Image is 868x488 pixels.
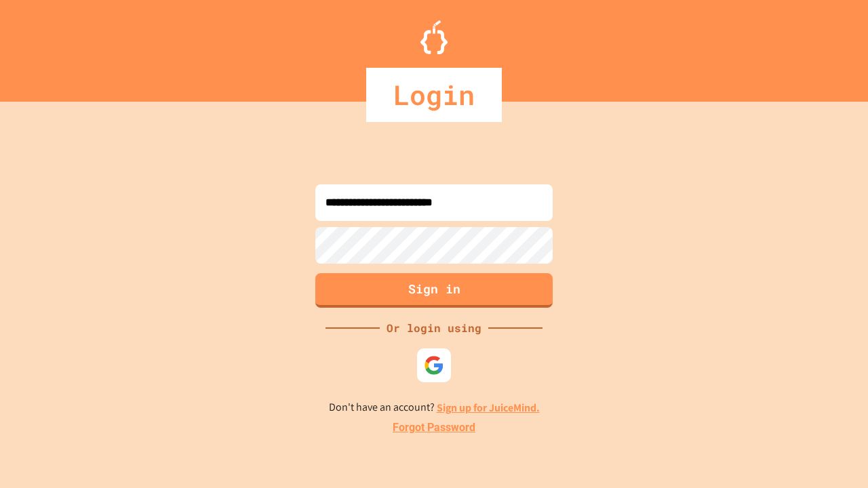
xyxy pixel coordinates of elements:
iframe: chat widget [755,375,854,432]
a: Sign up for JuiceMind. [437,401,540,415]
div: Or login using [380,320,488,336]
img: google-icon.svg [424,355,444,375]
iframe: chat widget [811,434,854,474]
div: Login [366,68,502,122]
button: Sign in [315,273,553,308]
p: Don't have an account? [329,399,540,416]
a: Forgot Password [393,420,475,436]
img: Logo.svg [420,20,448,54]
